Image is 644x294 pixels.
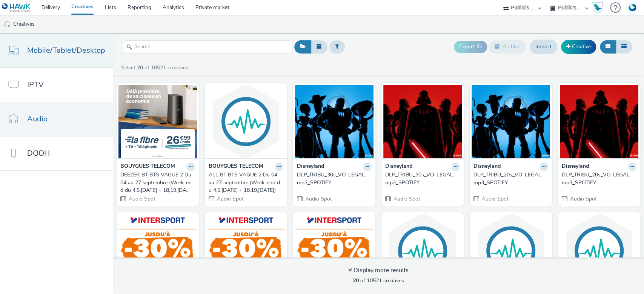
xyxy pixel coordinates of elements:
img: DLP_TRIBU_30s_VO-LEGAL.mp3_SPOTIFY visual [295,85,373,158]
img: ITS PUMA ATTACANTO 30s LISON DIGI 30.07.25.mp3_SPOTIFY visual [118,214,197,288]
a: DLP_TRIBU_20s_VO-LEGAL.mp3_SPOTIFY [562,171,636,187]
span: Audio Spot [216,195,244,202]
div: DLP_TRIBU_30s_VO-LEGAL.mp3_SPOTIFY [385,171,457,187]
img: ALL BT BTS VAGUE 2 Du 04 au 27 septembre (Week-end du 4,5,6 sept + 18,19,20 sept) visual [207,85,285,158]
div: ALL BT BTS VAGUE 2 Du 04 au 27 septembre (Week-end du 4,5,[DATE] + 18,19,[DATE]) [209,171,280,194]
div: DLP_TRIBU_20s_VO-LEGAL.mp3_SPOTIFY [562,171,633,187]
strong: 20 [353,277,359,284]
button: Grid [600,40,616,53]
span: DOOH [27,148,50,159]
a: DEEZER BT BTS VAGUE 2 Du 04 au 27 septembre (Week-end du 4,5,[DATE] + 18,19,[DATE]) [120,171,195,194]
strong: BOUYGUES TELECOM [209,162,263,171]
img: DLP_TRIBU_20s_VO-LEGAL.mp3_SPOTIFY visual [560,85,638,158]
strong: Disneyland [473,162,501,171]
img: ITS PUMA POLY SPORT 30s LISON DIGI 30.07.25.mp3_SPOTIFY visual [207,214,285,288]
span: Audio Spot [393,195,420,202]
a: Creative [561,40,596,54]
img: audio [4,21,11,28]
span: Audio Spot [128,195,155,202]
img: Hawk Academy [592,2,603,14]
a: Hawk Academy [592,2,606,14]
img: Account FR [627,2,638,13]
div: DEEZER BT BTS VAGUE 2 Du 04 au 27 septembre (Week-end du 4,5,[DATE] + 18,19,[DATE]) [120,171,192,194]
div: DLP_TRIBU_30s_VO-LEGAL.mp3_SPOTIFY [297,171,369,187]
span: IPTV [27,79,44,90]
input: Search... [123,40,292,54]
img: DEEZER BT BTS VAGUE 2 Du 04 au 27 septembre (Week-end du 4,5,6 sept + 18,19,20 sept) visual [118,85,197,158]
strong: Disneyland [385,162,412,171]
div: Display more results [348,266,409,275]
button: Table [616,40,632,53]
img: PUMA ATTACANTO_S35 visual [560,214,638,288]
img: ITS RADIO 30s ADIDAS SWITCH SPORT KARIM DIGI 24.07.25.mp3_SPOTIFY visual [295,214,373,288]
a: ALL BT BTS VAGUE 2 Du 04 au 27 septembre (Week-end du 4,5,[DATE] + 18,19,[DATE]) [209,171,283,194]
span: of 10521 creatives [353,277,404,284]
strong: Disneyland [297,162,324,171]
span: Mobile/Tablet/Desktop [27,45,105,56]
img: DLP_TRIBU_20s_VO-LEGAL.mp3_SPOTIFY visual [472,85,550,158]
img: INTERSPORT_PUMA SPORT_S35 visual [472,214,550,288]
a: DLP_TRIBU_30s_VO-LEGAL.mp3_SPOTIFY [297,171,372,187]
a: DLP_TRIBU_20s_VO-LEGAL.mp3_SPOTIFY [473,171,548,187]
span: Audio Spot [569,195,597,202]
strong: 20 [137,64,143,71]
strong: BOUYGUES TELECOM [120,162,175,171]
a: DLP_TRIBU_30s_VO-LEGAL.mp3_SPOTIFY [385,171,460,187]
button: Export ID [454,41,487,53]
a: Import [530,40,557,54]
button: Archive [489,40,526,53]
img: INTERSPORT_ADIDAS SWITCH_S35 visual [383,214,462,288]
span: Audio [27,113,48,124]
img: undefined Logo [2,3,31,12]
strong: Disneyland [562,162,589,171]
span: Audio Spot [304,195,332,202]
div: DLP_TRIBU_20s_VO-LEGAL.mp3_SPOTIFY [473,171,545,187]
img: DLP_TRIBU_30s_VO-LEGAL.mp3_SPOTIFY visual [383,85,462,158]
span: Audio Spot [481,195,509,202]
a: Select of 10521 creatives [120,64,191,71]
